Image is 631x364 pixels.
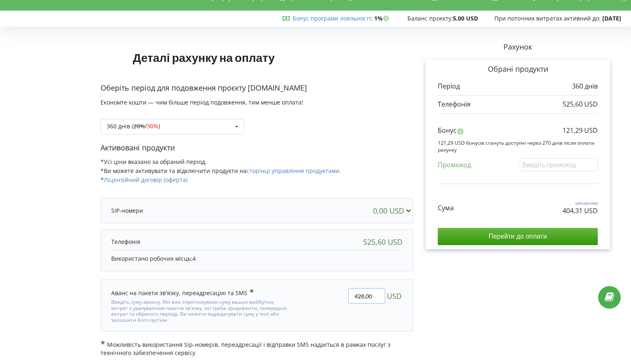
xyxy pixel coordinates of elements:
[438,100,471,109] p: Телефонія
[494,14,601,22] span: При поточних витратах активний до:
[133,122,145,130] s: 20%
[293,14,373,22] span: :
[101,158,207,166] span: *Усі ціни вказано за обраний період.
[363,238,402,246] div: 525,60 USD
[247,167,341,175] a: сторінці управління продуктами.
[387,288,402,304] span: USD
[572,82,598,91] p: 360 днів
[293,14,371,22] a: Бонус програми лояльності
[562,100,598,109] p: 525,60 USD
[111,288,254,297] div: Аванс на пакети зв'язку, переадресацію та SMS
[101,143,413,153] p: Активовані продукти
[107,123,160,129] div: 360 днів ( / )
[374,14,391,22] strong: 1%
[413,42,622,52] p: Рахунок
[520,158,598,171] input: Введіть промокод
[438,139,598,153] p: 121,29 USD бонусів стануть доступні через 270 днів після оплати рахунку
[104,176,187,184] a: Ліцензійний договір (оферта)
[111,207,143,215] p: SIP-номери
[101,83,413,93] p: Оберіть період для подовження проєкту [DOMAIN_NAME]
[111,238,140,246] p: Телефонія
[192,255,196,262] span: 4
[373,207,414,215] div: 0,00 USD
[147,122,158,130] span: 30%
[438,160,471,170] p: Промокод
[101,98,303,106] span: Економте кошти — чим більше період подовження, тим менше оплата!
[562,126,598,135] p: 121,29 USD
[438,203,454,213] p: Сума
[101,340,413,357] p: Можливість використання Sip-номерів, переадресації і відправки SMS надається в рамках послуг з те...
[438,126,457,135] p: Бонус
[101,38,307,77] h1: Деталі рахунку на оплату
[453,14,478,22] strong: 5,00 USD
[407,14,453,22] span: Баланс проєкту:
[111,297,289,323] div: Введіть суму авансу. Ми вже спрогнозували суму ваших майбутніх витрат з урахуванням пакетів зв'яз...
[602,14,621,22] strong: [DATE]
[438,64,598,75] p: Обрані продукти
[438,228,598,245] input: Перейти до оплати
[562,206,598,216] p: 404,31 USD
[438,82,460,91] p: Період
[111,255,402,263] p: Використано робочих місць:
[101,167,341,175] span: *Ви можете активувати та відключити продукти на
[562,200,598,206] p: 525,60 USD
